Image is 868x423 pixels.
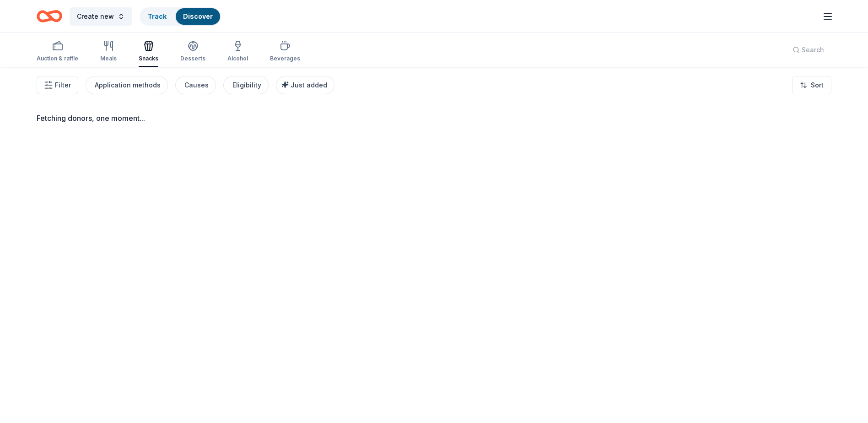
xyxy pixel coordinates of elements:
[55,80,71,91] span: Filter
[184,80,209,91] div: Causes
[270,37,300,67] button: Beverages
[232,80,261,91] div: Eligibility
[100,55,117,62] div: Meals
[811,80,824,91] span: Sort
[139,55,158,62] div: Snacks
[227,37,248,67] button: Alcohol
[227,55,248,62] div: Alcohol
[140,7,221,26] button: TrackDiscover
[37,76,78,94] button: Filter
[270,55,300,62] div: Beverages
[223,76,269,94] button: Eligibility
[175,76,216,94] button: Causes
[148,12,167,20] a: Track
[183,12,213,20] a: Discover
[276,76,334,94] button: Just added
[792,76,831,94] button: Sort
[37,113,831,124] div: Fetching donors, one moment...
[180,55,205,62] div: Desserts
[139,37,158,67] button: Snacks
[95,80,161,91] div: Application methods
[37,55,78,62] div: Auction & raffle
[180,37,205,67] button: Desserts
[70,7,132,26] button: Create new
[86,76,168,94] button: Application methods
[37,5,62,27] a: Home
[291,81,327,89] span: Just added
[37,37,78,67] button: Auction & raffle
[100,37,117,67] button: Meals
[77,11,114,22] span: Create new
